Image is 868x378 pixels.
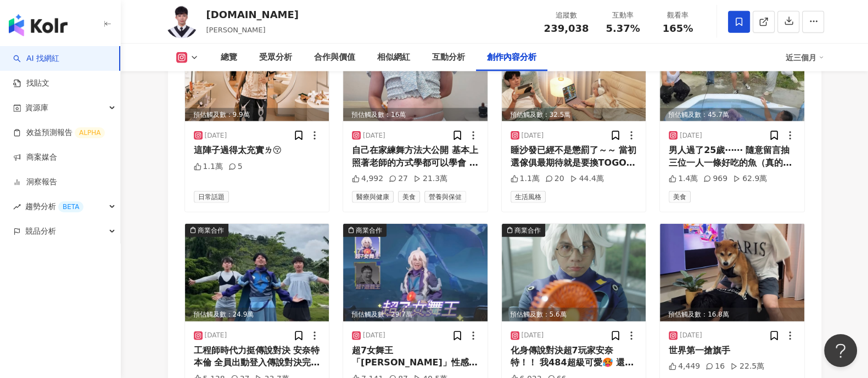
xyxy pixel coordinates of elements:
div: BETA [58,201,83,212]
div: 1.4萬 [669,173,698,184]
div: 商業合作 [514,225,541,236]
div: 追蹤數 [544,10,589,21]
div: post-image商業合作預估觸及數：29.7萬 [343,224,488,321]
div: 預估觸及數：45.7萬 [660,108,804,122]
div: 16 [705,361,725,372]
div: 預估觸及數：5.6萬 [502,308,646,321]
div: post-image預估觸及數：45.7萬 [660,24,804,121]
div: [DATE] [680,331,702,340]
div: 商業合作 [198,225,224,236]
div: 969 [703,173,727,184]
div: 觀看率 [657,10,699,21]
div: 化身傳說對決超7玩家安奈特！！ 我484超級可愛🥵 還很擅長控制風元素魔法 我研究的風，是不會亂吹的喔！🌪 記得老師說過：「風，是最溫柔的守護。」 所以我[DATE]也要守護好你們每一位～ 對了... [511,345,637,369]
img: post-image [502,24,646,121]
div: post-image預估觸及數：16.8萬 [660,224,804,321]
div: post-image預估觸及數：9.9萬 [185,24,329,121]
div: 4,992 [352,173,383,184]
span: 生活風格 [511,191,546,203]
span: rise [13,203,21,211]
div: post-image商業合作預估觸及數：32.5萬 [502,24,646,121]
div: 超7女舞王「[PERSON_NAME]」性感登入💜 羊咩知道大家想看甚麼 這波福利送上不用謝 o(*≧▽≦)o 生活壓力爆表，就該釋放一下自我！快來和[PERSON_NAME]特一起 Ride ... [352,345,479,369]
span: 醫療與健康 [352,191,394,203]
div: 4,449 [669,361,700,372]
div: 20 [545,173,564,184]
img: KOL Avatar [165,5,198,38]
a: 效益預測報告ALPHA [13,127,105,138]
span: 239,038 [544,22,589,34]
div: 互動率 [602,10,644,21]
span: [PERSON_NAME] [206,26,266,34]
a: 找貼文 [13,78,49,89]
div: [DATE] [205,331,227,340]
div: [DATE] [522,331,544,340]
div: 44.4萬 [570,173,604,184]
div: 62.9萬 [733,173,767,184]
span: 美食 [398,191,420,203]
span: 5.37% [606,23,640,34]
div: 商業合作 [356,225,382,236]
a: 商案媒合 [13,152,57,163]
div: 世界第一搶旗手 [669,345,796,357]
div: 預估觸及數：9.9萬 [185,108,329,122]
span: 日常話題 [194,191,229,203]
a: 洞察報告 [13,177,57,188]
span: 資源庫 [25,95,48,120]
span: 趨勢分析 [25,194,83,219]
div: 預估觸及數：32.5萬 [502,108,646,122]
img: post-image [185,24,329,121]
div: 自己在家練舞方法大公開 基本上照著老師的方式學都可以學會 而且會越學越快！！😻 （我們就靠這流程學了50首以上） 再來要跟大家宣導肥胖會造成的風險！！ 我真的很有資格來宣導跟一起努力 怎麼確認肥... [352,144,479,169]
img: post-image [660,224,804,321]
div: [DATE] [363,331,385,340]
img: post-image [185,224,329,321]
div: post-image商業合作預估觸及數：5.6萬 [502,224,646,321]
img: logo [9,14,68,36]
div: 這陣子過得太充實ㄌ😚 [194,144,321,156]
div: 工程師時代力挺傳說對決 安奈特本倫 全員出動登入傳說對決完成每日任務跟好友助力 免費領取安奈特超級玩家造型！！！ #726傳說日 #超7玩家 #傳說對決 [194,345,321,369]
div: [DATE] [205,131,227,140]
span: 165% [663,23,693,34]
div: 互動分析 [432,51,465,64]
span: 競品分析 [25,219,56,244]
img: post-image [660,24,804,121]
div: 預估觸及數：29.7萬 [343,308,488,321]
div: [DATE] [363,131,385,140]
div: 創作內容分析 [487,51,536,64]
div: 睡沙發已經不是懲罰了～～ 當初選傢俱最期待就是要換TOGO沙發！！ 終於能跟我存很久的 @[DOMAIN_NAME] 訂購夢想沙發(˶‾᷄ ⁻̫ ‾᷅˵) 目前使用了半年還是覺得很值得非常舒服～... [511,144,637,169]
div: 1.1萬 [194,161,223,172]
div: [DATE] [680,131,702,140]
div: 1.1萬 [511,173,540,184]
a: searchAI 找網紅 [13,53,59,64]
div: 近三個月 [786,49,824,66]
div: 27 [389,173,408,184]
div: 男人過了25歲⋯⋯ 隨意留言抽三位一人一條好吃的魚（真的魚） （還有其他好吃的東東）（ @6968h3 提供） [669,144,796,169]
img: post-image [343,24,488,121]
div: 預估觸及數：16萬 [343,108,488,122]
iframe: Help Scout Beacon - Open [824,334,857,367]
div: 相似網紅 [377,51,410,64]
span: 營養與保健 [424,191,466,203]
img: post-image [343,224,488,321]
div: post-image預估觸及數：16萬 [343,24,488,121]
div: 22.5萬 [730,361,764,372]
div: [DATE] [522,131,544,140]
div: 21.3萬 [413,173,447,184]
span: 美食 [669,191,691,203]
div: 總覽 [221,51,237,64]
div: [DOMAIN_NAME] [206,8,299,21]
div: 受眾分析 [259,51,292,64]
div: post-image商業合作預估觸及數：24.9萬 [185,224,329,321]
div: 合作與價值 [314,51,355,64]
img: post-image [502,224,646,321]
div: 5 [228,161,243,172]
div: 預估觸及數：16.8萬 [660,308,804,321]
div: 預估觸及數：24.9萬 [185,308,329,321]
